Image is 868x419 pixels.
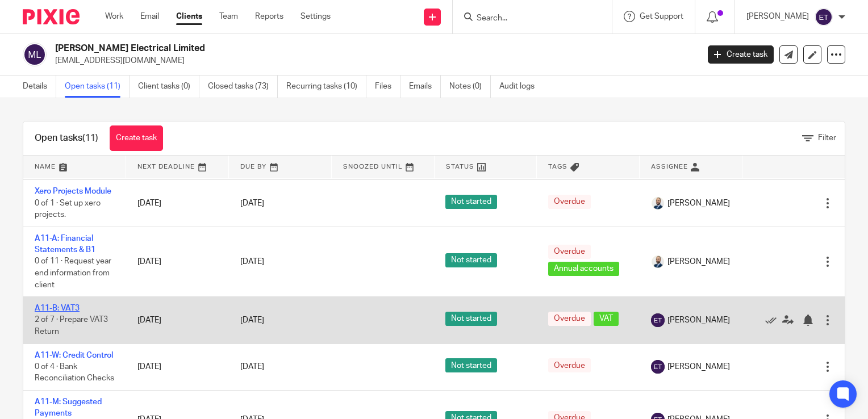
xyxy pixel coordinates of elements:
[35,351,113,359] a: A11-W: Credit Control
[651,196,665,210] img: Mark%20LI%20profiler.png
[126,343,229,390] td: [DATE]
[23,9,80,24] img: Pixie
[55,43,564,55] h2: [PERSON_NAME] Electrical Limited
[667,315,730,326] span: [PERSON_NAME]
[35,199,101,219] span: 0 of 1 · Set up xero projects.
[818,134,836,142] span: Filter
[219,11,238,22] a: Team
[126,297,229,343] td: [DATE]
[140,11,159,22] a: Email
[667,361,730,372] span: [PERSON_NAME]
[667,256,730,267] span: [PERSON_NAME]
[667,198,730,209] span: [PERSON_NAME]
[446,164,474,170] span: Status
[815,8,833,26] img: svg%3E
[548,358,591,372] span: Overdue
[286,76,366,98] a: Recurring tasks (10)
[548,262,619,276] span: Annual accounts
[23,76,56,98] a: Details
[126,227,229,296] td: [DATE]
[445,253,497,267] span: Not started
[765,315,782,326] a: Mark as done
[138,76,199,98] a: Client tasks (0)
[301,11,331,22] a: Settings
[343,164,403,170] span: Snoozed Until
[375,76,400,98] a: Files
[445,312,497,326] span: Not started
[82,133,98,143] span: (11)
[35,363,114,383] span: 0 of 4 · Bank Reconciliation Checks
[640,12,683,20] span: Get Support
[35,316,108,336] span: 2 of 7 · Prepare VAT3 Return
[548,195,591,209] span: Overdue
[35,187,111,195] a: Xero Projects Module
[499,76,543,98] a: Audit logs
[548,312,591,326] span: Overdue
[651,313,665,327] img: svg%3E
[35,398,102,417] a: A11-M: Suggested Payments
[240,316,264,324] span: [DATE]
[176,11,202,22] a: Clients
[35,234,95,254] a: A11-A: Financial Statements & B1
[35,132,98,144] h1: Open tasks
[65,76,130,98] a: Open tasks (11)
[449,76,491,98] a: Notes (0)
[651,255,665,269] img: Mark%20LI%20profiler.png
[110,125,163,151] a: Create task
[651,360,665,374] img: svg%3E
[23,43,47,66] img: svg%3E
[594,312,619,326] span: VAT
[746,11,809,22] p: [PERSON_NAME]
[255,11,283,22] a: Reports
[548,245,591,259] span: Overdue
[445,195,497,209] span: Not started
[475,14,578,24] input: Search
[409,76,441,98] a: Emails
[708,45,774,64] a: Create task
[35,258,111,289] span: 0 of 11 · Request year end information from client
[548,164,567,170] span: Tags
[105,11,123,22] a: Work
[240,199,264,207] span: [DATE]
[445,358,497,372] span: Not started
[240,363,264,371] span: [DATE]
[126,180,229,227] td: [DATE]
[35,304,80,312] a: A11-B: VAT3
[208,76,278,98] a: Closed tasks (73)
[55,55,691,66] p: [EMAIL_ADDRESS][DOMAIN_NAME]
[240,258,264,266] span: [DATE]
